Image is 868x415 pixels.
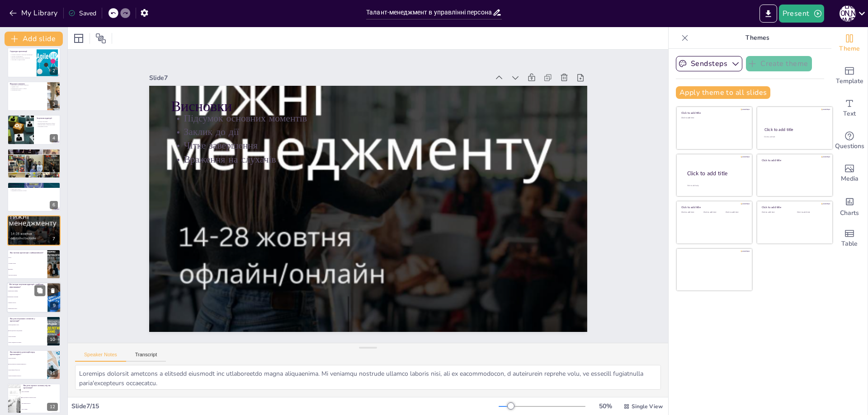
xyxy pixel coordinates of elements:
span: Text [843,109,856,119]
span: Table [841,239,858,249]
div: Click to add text [703,211,724,214]
div: Click to add title [687,170,745,177]
span: Використання тексту [8,308,47,310]
span: Theme [839,44,860,54]
p: Єдиний стиль [10,86,45,88]
button: Add slide [5,32,63,46]
div: Get real-time input from your audience [831,125,868,157]
div: 50 % [594,402,616,410]
p: Важливість візуальних елементів [10,84,45,86]
p: Враження на слухачів [10,224,58,225]
span: Вони не важливі [9,358,47,359]
p: Доповнення змісту [10,89,45,91]
div: 12 [47,403,58,411]
div: 8 [50,268,58,276]
div: 7 [50,235,58,243]
p: Підсумок основних моментів [217,39,583,211]
div: 4 [50,134,58,142]
button: Present [779,5,824,23]
button: Export to PowerPoint [759,5,777,23]
p: Підсумок основних моментів [10,219,58,220]
p: Методи залучення [37,121,58,123]
p: Заклик до дії [212,51,577,224]
span: Template [836,76,863,86]
div: Click to add title [762,205,826,209]
p: Яка важливість репетицій перед презентацією? [10,351,45,356]
p: Дослідження теми [10,151,58,153]
span: Використання графіки [8,290,47,292]
p: Встановлення зворотного зв'язку [37,122,58,124]
textarea: Loremips dolorsit ametcons a elitsedd eiusmodt inc utlaboreetdo magna aliquaenima. Mi veniamqu no... [75,365,661,390]
span: Він не важливий [22,392,60,392]
div: 6 [50,201,58,209]
div: Layout [71,31,86,46]
span: Вони підсилюють повідомлення [9,330,47,331]
p: Зоровий контакт [10,185,58,187]
p: Яка роль зорового контакту під час презентації? [23,384,58,389]
div: Click to add title [681,111,746,115]
p: Контрастність тексту та фону [10,88,45,89]
div: Change the overall theme [831,27,868,60]
input: Insert title [366,6,492,19]
p: Висновки [10,217,58,219]
div: 11 [47,369,58,377]
div: Click to add title [681,205,746,209]
p: Враження на слухачів [200,76,566,248]
p: Емоційний зв'язок [37,126,58,128]
button: Speaker Notes [75,352,126,362]
div: Click to add text [764,136,824,138]
button: Apply theme to all slides [676,86,770,99]
p: Яка частина презентації є найважливішою? [10,251,45,254]
div: Add charts and graphs [831,190,868,222]
div: 3 [50,100,58,108]
button: Sendsteps [676,56,742,71]
span: Вони допомагають зменшити нервозність [9,364,47,364]
button: [PERSON_NAME] [840,5,856,23]
div: Click to add text [762,211,790,214]
p: Використання особистих історій [37,124,58,126]
span: Візуальні елементи [9,275,47,275]
div: Click to add text [797,211,826,214]
p: Підтримка зворотного зв'язку [10,190,58,192]
div: https://cdn.sendsteps.com/images/logo/sendsteps_logo_white.pnghttps://cdn.sendsteps.com/images/lo... [7,47,61,77]
div: https://cdn.sendsteps.com/images/logo/sendsteps_logo_white.pnghttps://cdn.sendsteps.com/images/lo... [7,115,61,145]
div: Add a table [831,222,868,255]
p: Зміна тону голосу [10,188,58,190]
div: 11 [7,350,61,380]
span: Інтерактивні запитання [8,296,47,298]
span: Вони ускладнюють розуміння [9,342,47,343]
p: Використання жестів [10,187,58,188]
p: Візуальні елементи [10,83,45,85]
span: Вступ [9,257,47,258]
div: 2 [50,67,58,75]
span: Single View [632,403,663,410]
div: 10 [47,336,58,344]
button: Create theme [746,56,812,71]
span: Вони займають багато часу [9,369,47,370]
p: Спілкування під час презентації [10,183,58,186]
div: https://cdn.sendsteps.com/images/logo/sendsteps_logo_white.pnghttps://cdn.sendsteps.com/images/lo... [7,282,61,313]
p: Основні елементи структури презентації [10,54,34,56]
button: My Library [7,6,61,20]
div: Click to add text [726,211,746,214]
div: https://cdn.sendsteps.com/images/logo/sendsteps_logo_white.pnghttps://cdn.sendsteps.com/images/lo... [7,149,61,178]
p: Використання візуальних елементів [10,57,34,59]
div: https://cdn.sendsteps.com/images/logo/sendsteps_logo_white.pnghttps://cdn.sendsteps.com/images/lo... [7,182,61,212]
p: Структура презентації [10,50,34,52]
p: Репетиції [10,155,58,157]
span: Читання з нотаток [8,303,47,304]
button: Delete Slide [47,285,58,296]
span: Висновки [9,269,47,270]
span: Він заважає виступу [22,403,60,404]
div: Saved [68,9,96,18]
div: 10 [7,316,61,346]
span: Він допомагає встановити зв'язок [22,397,60,398]
div: Add ready made slides [831,60,868,92]
span: Він є зайвим [22,409,60,410]
div: https://cdn.sendsteps.com/images/logo/sendsteps_logo_white.pnghttps://cdn.sendsteps.com/images/lo... [7,81,61,111]
p: Логічна послідовність [10,56,34,57]
p: Підготовка до презентації [10,149,58,152]
span: Вони відволікають увагу [9,324,47,325]
p: Themes [692,27,822,49]
button: Transcript [126,352,166,362]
